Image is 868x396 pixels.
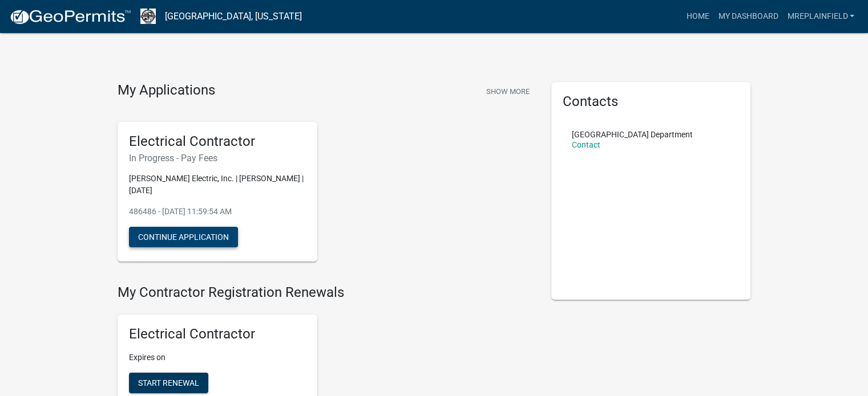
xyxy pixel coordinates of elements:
[563,93,740,110] h5: Contacts
[572,130,693,138] p: [GEOGRAPHIC_DATA] Department
[129,206,306,218] p: 486486 - [DATE] 11:59:54 AM
[482,82,534,101] button: Show More
[165,7,302,26] a: [GEOGRAPHIC_DATA], [US_STATE]
[129,227,238,247] button: Continue Application
[129,133,306,150] h5: Electrical Contractor
[118,284,534,301] h4: My Contractor Registration Renewals
[129,373,208,393] button: Start Renewal
[782,6,859,27] a: MREPlainfield
[129,153,306,164] h6: In Progress - Pay Fees
[681,6,713,27] a: Home
[129,173,306,197] p: [PERSON_NAME] Electric, Inc. | [PERSON_NAME] | [DATE]
[572,140,600,149] a: Contact
[129,352,306,364] p: Expires on
[138,378,199,387] span: Start Renewal
[140,9,156,24] img: Newton County, Indiana
[713,6,782,27] a: My Dashboard
[118,82,215,99] h4: My Applications
[129,326,306,342] h5: Electrical Contractor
